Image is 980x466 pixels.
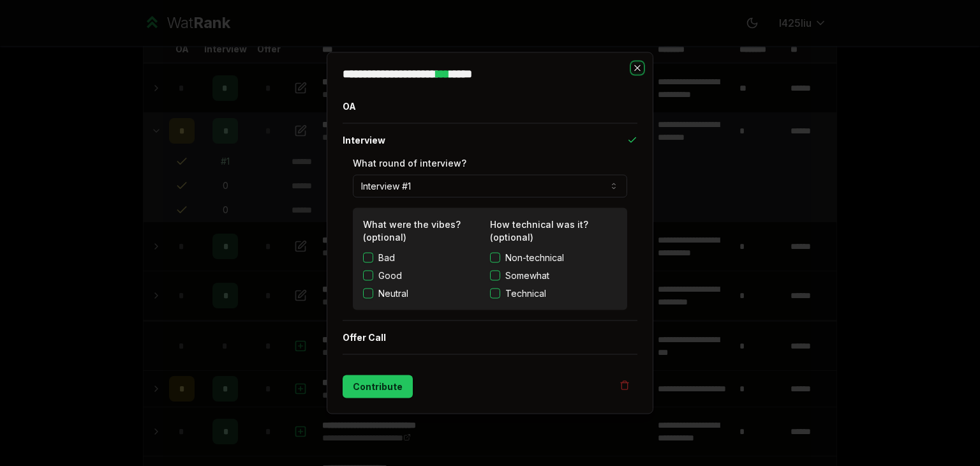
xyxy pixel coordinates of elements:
div: Interview [343,157,637,320]
button: Somewhat [490,271,500,281]
label: Good [378,269,402,282]
span: Technical [505,287,546,300]
label: Neutral [378,287,408,300]
label: How technical was it? (optional) [490,219,588,243]
button: Offer Call [343,321,637,354]
button: Non-technical [490,253,500,263]
label: What round of interview? [353,158,466,169]
button: Interview [343,124,637,157]
button: OA [343,90,637,123]
span: Somewhat [505,269,549,282]
button: Contribute [343,375,413,398]
label: What were the vibes? (optional) [363,219,461,243]
button: Technical [490,289,500,299]
label: Bad [378,252,395,264]
span: Non-technical [505,252,564,264]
